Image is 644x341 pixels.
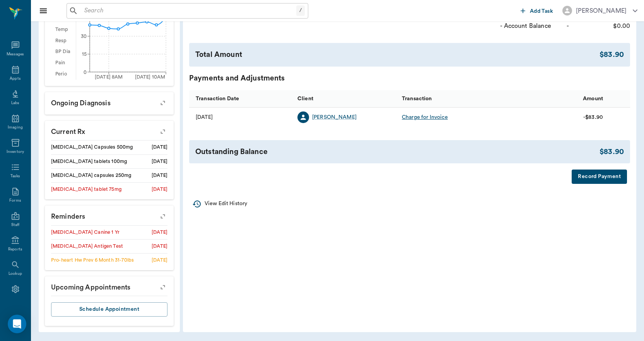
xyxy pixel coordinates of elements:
div: [MEDICAL_DATA] tablets 100mg [51,158,127,165]
button: [PERSON_NAME] [556,3,644,18]
div: $0.00 [572,21,630,31]
div: [PERSON_NAME] [576,6,627,15]
div: Resp [51,35,76,46]
div: [MEDICAL_DATA] capsules 250mg [51,172,131,179]
div: [DATE] [152,229,167,236]
tspan: [DATE] 8AM [95,75,123,79]
div: Transaction [398,90,502,107]
p: Ongoing diagnosis [45,92,174,111]
div: Payments and Adjustments [189,73,630,84]
div: - Account Balance [493,21,551,31]
div: Forms [9,198,21,204]
tspan: 0 [84,70,87,74]
div: [MEDICAL_DATA] tablet 75mg [51,186,121,193]
div: Lookup [9,271,22,277]
div: [DATE] [152,158,167,165]
div: Charge for Invoice [402,113,448,121]
div: Pain [51,57,76,69]
div: - [567,21,569,31]
p: View Edit History [205,200,247,208]
div: [DATE] [152,257,167,264]
button: Close drawer [36,3,51,19]
div: Messages [7,51,24,57]
button: Schedule Appointment [51,302,167,317]
input: Search [81,5,296,16]
div: Client [297,88,313,110]
p: Current Rx [45,121,174,140]
div: Perio [51,69,76,80]
button: Add Task [518,3,556,18]
div: 08/20/25 [196,113,213,121]
div: Inventory [7,149,24,155]
div: $83.90 [600,146,624,158]
div: Staff [11,222,19,228]
div: Client [294,90,398,107]
div: Reports [8,247,22,252]
div: Transaction Date [196,88,239,110]
div: Imaging [8,125,23,130]
div: Tasks [10,173,20,179]
div: Total Amount [195,49,600,60]
div: Outstanding Balance [195,146,600,158]
div: Transaction [402,88,432,110]
div: [DATE] [152,186,167,193]
div: Pro-heart Hw Prev 6 Month 31-70lbs [51,257,134,264]
p: Upcoming appointments [45,276,174,296]
div: Temp [51,24,76,35]
button: Record Payment [572,170,627,184]
div: / [296,5,305,16]
tspan: [DATE] 10AM [135,75,166,79]
div: [MEDICAL_DATA] Antigen Test [51,243,123,250]
div: [DATE] [152,243,167,250]
div: [MEDICAL_DATA] Canine 1 Yr [51,229,120,236]
div: Open Intercom Messenger [8,315,26,333]
div: -$83.90 [583,113,603,121]
div: Labs [11,100,19,106]
div: BP Dia [51,46,76,58]
a: [PERSON_NAME] [312,113,357,121]
tspan: 30 [81,34,87,39]
div: Appts [10,76,20,82]
div: $83.90 [600,49,624,60]
tspan: 15 [82,52,87,57]
div: [MEDICAL_DATA] Capsules 500mg [51,144,133,151]
div: Amount [583,88,603,110]
div: Amount [502,90,607,107]
div: Transaction Date [189,90,294,107]
p: Reminders [45,206,174,225]
div: [DATE] [152,172,167,179]
div: [DATE] [152,144,167,151]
